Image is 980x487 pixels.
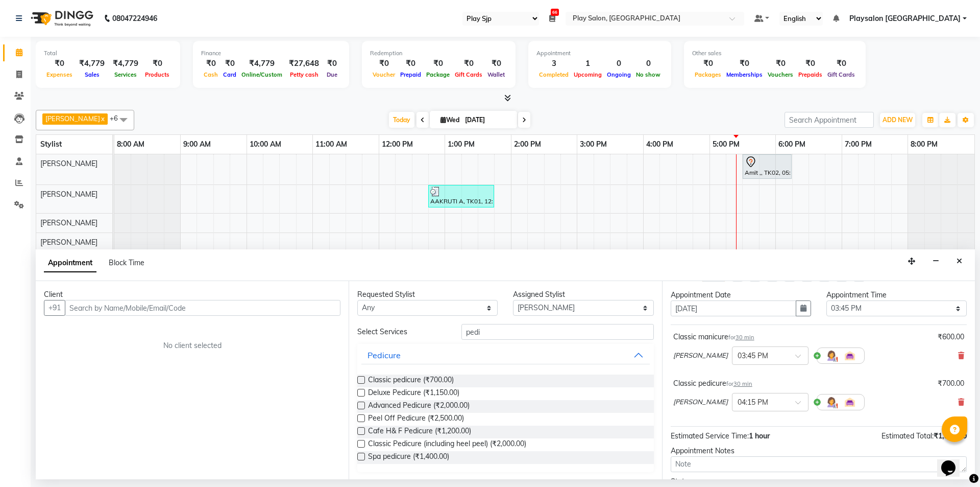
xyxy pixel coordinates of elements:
div: Status [671,476,811,487]
span: Spa pedicure (₹1,400.00) [368,451,449,464]
small: for [726,380,752,387]
div: Assigned Stylist [513,289,653,300]
div: ₹0 [692,58,724,69]
span: Appointment [44,254,96,272]
a: 66 [549,14,555,23]
span: Gift Cards [825,71,857,78]
span: [PERSON_NAME] [40,159,97,168]
span: Ongoing [604,71,633,78]
span: Deluxe Pedicure (₹1,150.00) [368,387,459,400]
div: Requested Stylist [357,289,498,300]
a: 10:00 AM [247,137,284,152]
div: Appointment Date [671,290,811,300]
div: ₹0 [796,58,825,69]
div: Other sales [692,49,857,58]
div: Total [44,49,172,58]
div: Amit ,, TK02, 05:30 PM-06:15 PM, Blowdry + Shampoo + Conditioner[L'OREAL] Medium [744,156,791,177]
span: Petty cash [287,71,321,78]
span: Cafe H& F Pedicure (₹1,200.00) [368,426,471,438]
span: Upcoming [571,71,604,78]
span: Memberships [724,71,765,78]
span: Vouchers [765,71,796,78]
span: Wallet [485,71,507,78]
span: Today [389,112,414,128]
a: x [100,114,105,123]
input: Search by Name/Mobile/Email/Code [65,300,340,316]
span: [PERSON_NAME] [40,218,97,227]
span: [PERSON_NAME] [45,114,100,123]
a: 7:00 PM [842,137,874,152]
div: AAKRUTI A, TK01, 12:45 PM-01:45 PM, Spa pedicure [429,187,493,206]
span: Classic Pedicure (including heel peel) (₹2,000.00) [368,438,526,451]
a: 4:00 PM [644,137,676,152]
input: Search by service name [461,324,654,340]
div: Classic pedicure [673,378,752,389]
span: 1 hour [749,431,770,440]
div: 0 [633,58,663,69]
div: Select Services [350,327,453,337]
span: Packages [692,71,724,78]
small: for [728,334,754,341]
input: Search Appointment [785,112,874,128]
div: ₹0 [424,58,452,69]
span: Voucher [370,71,398,78]
div: ₹700.00 [938,378,964,389]
div: ₹0 [201,58,220,69]
a: 3:00 PM [577,137,609,152]
span: Peel Off Pedicure (₹2,500.00) [368,413,464,426]
a: 8:00 AM [114,137,147,152]
div: Appointment Time [826,290,967,300]
a: 11:00 AM [313,137,350,152]
span: Block Time [109,258,144,267]
a: 8:00 PM [908,137,940,152]
span: Expenses [44,71,75,78]
img: Interior.png [844,396,856,408]
span: Sales [82,71,102,78]
div: ₹4,779 [109,58,142,69]
button: Close [952,253,967,269]
span: [PERSON_NAME] [40,190,97,199]
div: ₹4,779 [239,58,285,69]
span: No show [633,71,663,78]
div: ₹0 [220,58,239,69]
a: 12:00 PM [379,137,415,152]
span: Online/Custom [239,71,285,78]
div: ₹0 [485,58,507,69]
span: Estimated Service Time: [671,431,749,440]
div: ₹0 [398,58,424,69]
span: Playsalon [GEOGRAPHIC_DATA] [849,13,961,24]
a: 5:00 PM [710,137,742,152]
span: ₹1,300.00 [934,431,967,440]
input: yyyy-mm-dd [671,300,796,316]
a: 2:00 PM [511,137,544,152]
span: [PERSON_NAME] [673,351,728,361]
span: [PERSON_NAME] [673,397,728,407]
div: ₹0 [765,58,796,69]
div: ₹0 [44,58,75,69]
span: Gift Cards [452,71,485,78]
span: Prepaids [796,71,825,78]
div: ₹0 [452,58,485,69]
div: Pedicure [367,349,401,361]
span: Products [142,71,172,78]
span: Card [220,71,239,78]
img: Hairdresser.png [825,350,838,362]
button: Pedicure [361,346,649,364]
div: Appointment [536,49,663,58]
div: ₹0 [142,58,172,69]
div: Classic manicure [673,332,754,342]
img: logo [26,4,96,33]
span: Due [324,71,340,78]
div: No client selected [68,340,316,351]
span: Classic pedicure (₹700.00) [368,375,454,387]
span: Cash [201,71,220,78]
span: Advanced Pedicure (₹2,000.00) [368,400,470,413]
span: Package [424,71,452,78]
span: Services [112,71,139,78]
div: 1 [571,58,604,69]
span: 30 min [733,380,752,387]
span: [PERSON_NAME] [40,238,97,247]
div: ₹0 [825,58,857,69]
span: Completed [536,71,571,78]
img: Hairdresser.png [825,396,838,408]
